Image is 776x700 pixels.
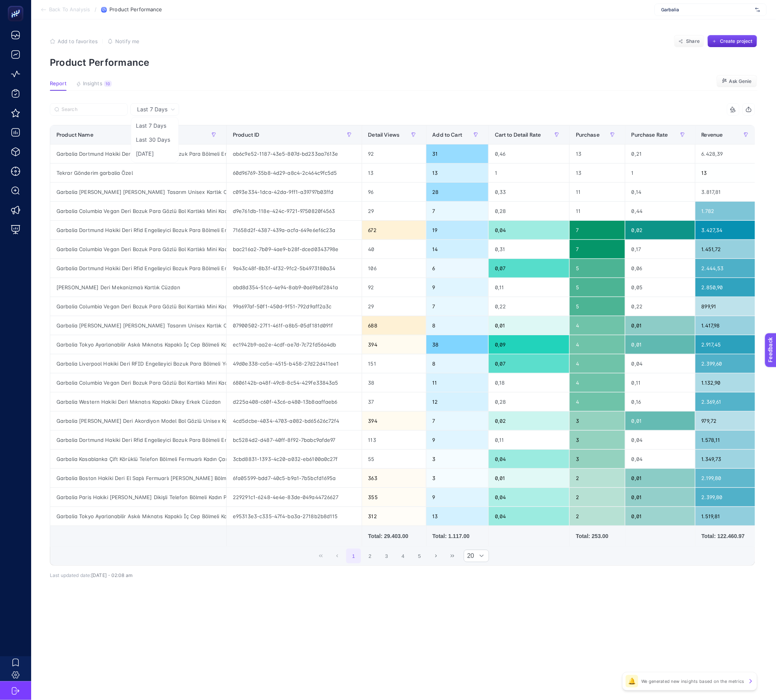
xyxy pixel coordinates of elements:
button: 4 [396,549,410,563]
div: 96 [362,183,426,201]
span: Product Performance [109,7,162,13]
div: 5 [570,278,625,297]
div: bc5284d2-d487-40ff-8f92-7babc9afde97 [227,431,361,449]
button: 1 [346,549,361,563]
span: Purchase [576,132,600,138]
div: 9 [426,278,488,297]
img: svg%3e [755,6,760,14]
div: 0,04 [489,488,569,507]
div: 0,04 [625,450,695,468]
div: 3 [426,469,488,487]
div: Garbalia Dortmund Hakiki Deri Rfid Engelleyici Bozuk Para Bölmeli Erkek Cüzdanı [50,259,226,278]
button: 3 [379,549,394,563]
div: 0,21 [625,144,695,163]
div: 3 [570,412,625,430]
div: Total: 122.460.97 [702,532,752,540]
span: Back To Analysis [49,7,90,13]
div: Total: 29.403.00 [368,532,420,540]
div: 0,04 [489,221,569,239]
span: Create project [720,38,753,44]
div: 99a697af-50f1-450d-9f51-792d9aff2a3c [227,297,361,316]
div: 13 [426,164,488,182]
div: 979,72 [695,412,758,430]
div: 0,09 [489,335,569,354]
div: 0,44 [625,202,695,220]
div: 4 [570,316,625,335]
div: 38 [426,335,488,354]
li: Last 30 Days [133,133,177,147]
div: 0,18 [489,373,569,392]
div: Garbalia Boston Hakiki Deri El Saplı Fermuarlı [PERSON_NAME] Bölmeli Portföy [GEOGRAPHIC_DATA] [50,469,226,487]
div: [PERSON_NAME] Deri Mekanizmalı Kartlık Cüzdan [50,278,226,297]
div: 0,06 [625,259,695,278]
input: Search [62,107,123,113]
div: 1.349,73 [695,450,758,468]
button: Create project [707,35,757,47]
div: 7 [570,221,625,239]
div: Garbalia Columbia Vegan Deri Bozuk Para Gözlü Bol Kartlıklı Mini Kadın Cüzdanı [50,240,226,259]
span: Share [686,38,700,44]
div: 0,22 [489,297,569,316]
div: 12 [426,392,488,411]
div: 9 [426,431,488,449]
div: 355 [362,488,426,507]
div: 2.850,90 [695,278,758,297]
div: 14 [426,240,488,259]
span: / [95,6,97,12]
div: 29 [362,202,426,220]
div: 49d0e338-ca5e-4515-b458-27d22d411ee1 [227,354,361,373]
div: ec1942b9-aa2e-4cdf-ae7d-7c72fd56a4db [227,335,361,354]
div: 11 [570,183,625,201]
div: 4 [570,335,625,354]
div: e95313e3-c335-47f4-ba3a-2718b2b8d115 [227,507,361,526]
div: 4 [570,392,625,411]
div: 7 [426,412,488,430]
div: 3 [426,450,488,468]
div: 13 [426,507,488,526]
div: 3 [570,431,625,449]
span: Feedback [5,2,30,9]
div: 71658d2f-4387-439a-acfa-649e6ef6c23a [227,221,361,239]
div: 6fa05599-bdd7-40c5-b9a1-7b5bcfd1695a [227,469,361,487]
div: 3.427,34 [695,221,758,239]
div: 31 [426,144,488,163]
div: 19 [426,221,488,239]
div: 7 [570,240,625,259]
div: 5 [570,259,625,278]
div: Total: 253.00 [576,532,619,540]
button: Next Page [429,549,443,563]
span: Last updated date: [50,572,91,578]
div: 29 [362,297,426,316]
div: 0,28 [489,202,569,220]
div: 0,22 [625,297,695,316]
div: 4cd5dcbe-4034-4703-a082-bd65626c72f4 [227,412,361,430]
div: 92 [362,278,426,297]
div: 0,17 [625,240,695,259]
div: 312 [362,507,426,526]
div: 7 [426,297,488,316]
div: 0,11 [489,431,569,449]
div: Last 7 Days [50,116,755,578]
div: 0,01 [625,316,695,335]
div: Garbalia Tokyo Ayarlanabilir Askılı Mıknatıs Kapaklı İç Cep Bölmeli Kadın Omuz Çantası [50,507,226,526]
div: 13 [695,164,758,182]
span: Add to favorites [58,38,98,44]
div: Garbalia Liverpool Hakiki Deri RFID Engelleyici Bozuk Para Bölmeli Yatay Erkek Cüzdan [50,354,226,373]
div: 3 [570,450,625,468]
div: Garbalia Columbia Vegan Deri Bozuk Para Gözlü Bol Kartlıklı Mini Kadın Cüzdanı [50,373,226,392]
div: Total: 1.117.00 [433,532,482,540]
div: 0,02 [489,412,569,430]
button: Last Page [445,549,460,563]
div: 0,46 [489,144,569,163]
div: 37 [362,392,426,411]
div: 92 [362,144,426,163]
button: Add to favorites [50,38,98,44]
div: 0,07 [489,354,569,373]
div: 13 [570,164,625,182]
div: 0,01 [625,507,695,526]
span: Cart to Detail Rate [495,132,541,138]
div: 394 [362,335,426,354]
div: 40 [362,240,426,259]
div: Garbalia Kasablanka Çift Körüklü Telefon Bölmeli Fermuarlı Kadın Çantası [50,450,226,468]
div: 363 [362,469,426,487]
